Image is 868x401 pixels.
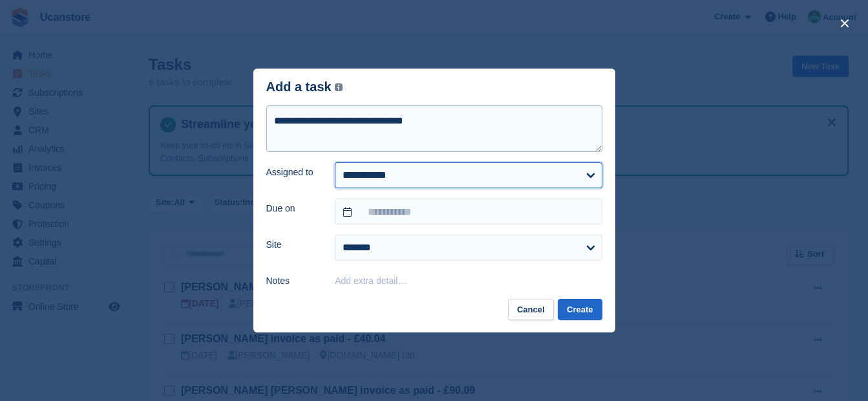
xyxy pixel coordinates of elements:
img: icon-info-grey-7440780725fd019a000dd9b08b2336e03edf1995a4989e88bcd33f0948082b44.svg [335,83,343,91]
label: Notes [266,274,320,288]
button: Cancel [508,299,554,320]
label: Assigned to [266,166,320,179]
label: Due on [266,202,320,215]
label: Site [266,238,320,252]
button: close [834,13,855,34]
button: Add extra detail… [335,276,407,286]
button: Create [558,299,602,320]
div: Add a task [266,80,343,94]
